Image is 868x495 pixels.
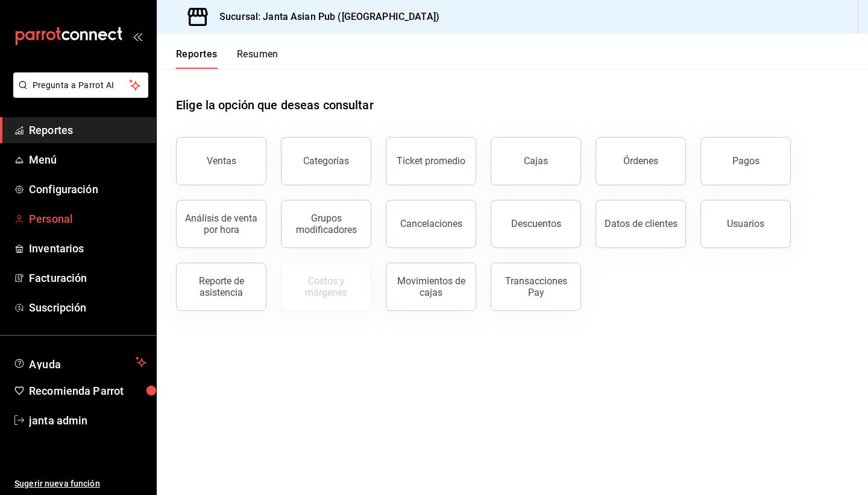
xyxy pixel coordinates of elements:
[397,155,465,167] div: Ticket promedio
[29,270,146,286] span: Facturación
[386,200,476,248] button: Cancelaciones
[289,275,363,298] div: Costos y márgenes
[210,10,439,24] h3: Sucursal: Janta Asian Pub ([GEOGRAPHIC_DATA])
[29,299,146,316] span: Suscripción
[511,218,561,229] div: Descuentos
[727,218,764,229] div: Usuarios
[29,211,146,227] span: Personal
[176,263,266,311] button: Reporte de asistencia
[605,218,678,229] div: Datos de clientes
[394,275,468,298] div: Movimientos de cajas
[176,48,278,69] div: navigation tabs
[700,200,791,248] button: Usuarios
[207,155,236,167] div: Ventas
[29,412,146,429] span: janta admin
[8,88,148,100] a: Pregunta a Parrot AI
[491,137,581,185] button: Cajas
[289,212,363,235] div: Grupos modificadores
[498,275,573,298] div: Transacciones Pay
[237,48,278,69] button: Resumen
[176,96,374,114] h1: Elige la opción que deseas consultar
[386,263,476,311] button: Movimientos de cajas
[29,355,131,369] span: Ayuda
[133,31,142,41] button: open_drawer_menu
[700,137,791,185] button: Pagos
[184,212,259,235] div: Análisis de venta por hora
[524,155,548,167] div: Cajas
[732,155,759,167] div: Pagos
[184,275,259,298] div: Reporte de asistencia
[176,200,266,248] button: Análisis de venta por hora
[281,137,371,185] button: Categorías
[29,383,146,399] span: Recomienda Parrot
[596,137,686,185] button: Órdenes
[29,152,146,168] span: Menú
[386,137,476,185] button: Ticket promedio
[491,200,581,248] button: Descuentos
[400,218,462,229] div: Cancelaciones
[29,181,146,197] span: Configuración
[29,122,146,138] span: Reportes
[596,200,686,248] button: Datos de clientes
[491,263,581,311] button: Transacciones Pay
[14,477,146,490] span: Sugerir nueva función
[281,263,371,311] button: Contrata inventarios para ver este reporte
[623,155,658,167] div: Órdenes
[13,72,148,98] button: Pregunta a Parrot AI
[176,48,218,69] button: Reportes
[303,155,349,167] div: Categorías
[29,240,146,257] span: Inventarios
[176,137,266,185] button: Ventas
[33,79,130,92] span: Pregunta a Parrot AI
[281,200,371,248] button: Grupos modificadores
